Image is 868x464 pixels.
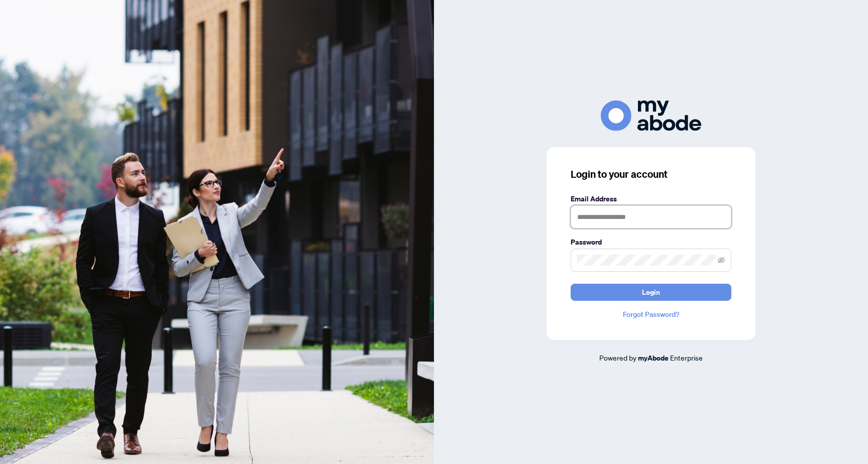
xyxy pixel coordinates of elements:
span: Login [642,284,660,300]
label: Password [571,237,731,248]
span: Enterprise [670,353,703,362]
label: Email Address [571,193,731,204]
button: Login [571,284,731,301]
h3: Login to your account [571,167,731,181]
a: Forgot Password? [571,309,731,320]
span: Powered by [599,353,636,362]
a: myAbode [638,353,669,364]
img: ma-logo [601,100,701,131]
span: eye-invisible [718,257,725,264]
